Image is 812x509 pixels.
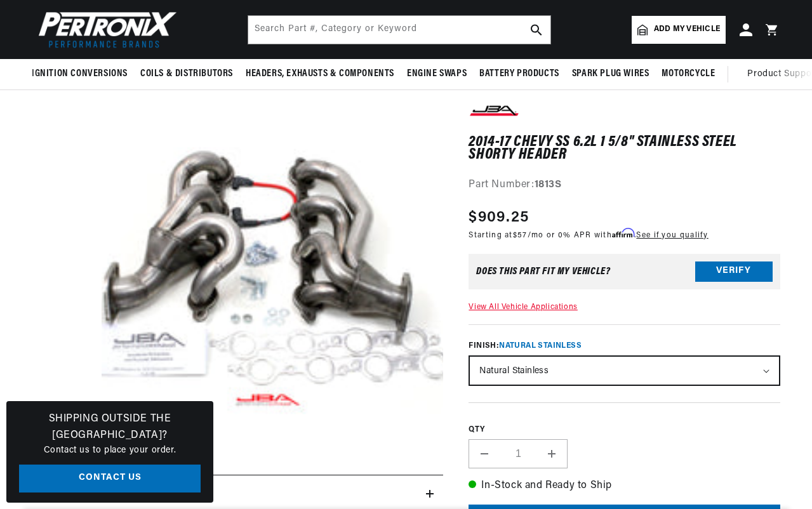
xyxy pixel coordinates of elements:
[695,261,773,282] button: Verify
[522,16,550,44] button: search button
[19,465,201,493] a: Contact Us
[469,229,708,241] p: Starting at /mo or 0% APR with .
[32,8,178,51] img: Pertronix
[469,303,577,311] a: View All Vehicle Applications
[239,59,401,89] summary: Headers, Exhausts & Components
[401,59,473,89] summary: Engine Swaps
[476,267,610,277] div: Does This part fit My vehicle?
[407,67,467,81] span: Engine Swaps
[654,23,720,36] span: Add my vehicle
[513,232,528,239] span: $57
[662,67,715,81] span: Motorcycle
[469,425,780,435] label: QTY
[566,59,656,89] summary: Spark Plug Wires
[612,228,634,238] span: Affirm
[248,16,550,44] input: Search Part #, Category or Keyword
[32,67,128,81] span: Ignition Conversions
[469,136,780,162] h1: 2014-17 Chevy SS 6.2L 1 5/8" Stainless Steel Shorty Header
[469,478,780,494] p: In-Stock and Ready to Ship
[32,102,443,449] media-gallery: Gallery Viewer
[655,59,721,89] summary: Motorcycle
[479,67,559,81] span: Battery Products
[473,59,566,89] summary: Battery Products
[469,206,529,229] span: $909.25
[19,444,201,458] p: Contact us to place your order.
[632,16,726,44] a: Add my vehicle
[246,67,394,81] span: Headers, Exhausts & Components
[469,177,780,194] div: Part Number:
[572,67,649,81] span: Spark Plug Wires
[134,59,239,89] summary: Coils & Distributors
[469,340,780,352] label: Finish:
[32,59,134,89] summary: Ignition Conversions
[140,67,233,81] span: Coils & Distributors
[535,180,562,190] strong: 1813S
[636,232,708,239] a: See if you qualify - Learn more about Affirm Financing (opens in modal)
[499,342,582,350] span: Natural Stainless
[19,411,201,444] h3: Shipping Outside the [GEOGRAPHIC_DATA]?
